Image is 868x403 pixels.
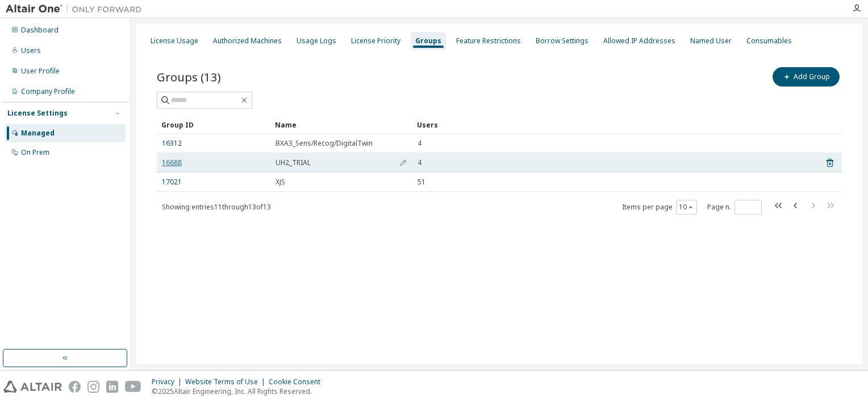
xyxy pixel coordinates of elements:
[269,377,327,386] div: Cookie Consent
[157,69,221,85] span: Groups (13)
[162,202,271,212] span: Showing entries 11 through 13 of 13
[151,36,198,46] div: License Usage
[536,36,589,46] div: Borrow Settings
[707,200,762,215] span: Page n.
[69,381,81,393] img: facebook.svg
[351,36,400,46] div: License Priority
[275,116,408,134] div: Name
[162,178,182,187] a: 17021
[7,109,68,118] div: License Settings
[87,381,99,393] img: instagram.svg
[415,36,441,46] div: Groups
[3,381,62,393] img: altair_logo.svg
[21,87,75,96] div: Company Profile
[213,36,282,46] div: Authorized Machines
[21,46,41,55] div: Users
[161,116,266,134] div: Group ID
[418,158,422,167] span: 4
[276,139,373,148] span: BXA3_Sens/Recog/DigitalTwin
[276,178,285,187] span: XJS
[417,116,810,134] div: Users
[456,36,521,46] div: Feature Restrictions
[297,36,336,46] div: Usage Logs
[603,36,675,46] div: Allowed IP Addresses
[6,3,148,15] img: Altair One
[773,67,840,87] button: Add Group
[162,158,182,167] a: 16688
[418,178,425,187] span: 51
[125,381,141,393] img: youtube.svg
[21,26,59,35] div: Dashboard
[162,139,182,148] a: 16312
[21,67,60,76] div: User Profile
[690,36,732,46] div: Named User
[418,139,422,148] span: 4
[185,377,269,386] div: Website Terms of Use
[622,200,697,215] span: Items per page
[152,386,327,396] p: © 2025 Altair Engineering, Inc. All Rights Reserved.
[152,377,185,386] div: Privacy
[746,36,792,46] div: Consumables
[21,148,49,157] div: On Prem
[679,203,694,212] button: 10
[106,381,118,393] img: linkedin.svg
[21,129,55,138] div: Managed
[276,158,311,167] span: UH2_TRIAL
